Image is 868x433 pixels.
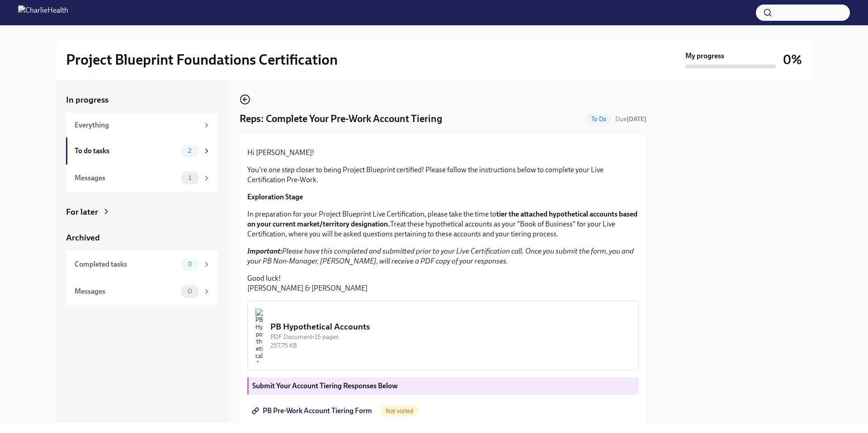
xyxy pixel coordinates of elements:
[66,251,218,278] a: Completed tasks0
[182,288,198,295] span: 0
[75,120,199,130] div: Everything
[183,147,197,154] span: 2
[66,137,218,165] a: To do tasks2
[255,308,263,362] img: PB Hypothetical Accounts
[247,209,639,239] p: In preparation for your Project Blueprint Live Certification, please take the time to Treat these...
[66,113,218,137] a: Everything
[66,278,218,305] a: Messages0
[240,112,442,126] h4: Reps: Complete Your Pre-Work Account Tiering
[586,116,612,122] span: To Do
[66,94,218,106] a: In progress
[247,148,639,158] p: Hi [PERSON_NAME]!
[685,51,724,61] strong: My progress
[66,165,218,192] a: Messages1
[182,261,198,268] span: 0
[75,287,177,297] div: Messages
[66,232,218,244] a: Archived
[270,333,631,341] div: PDF Document • 15 pages
[247,273,639,293] p: Good luck! [PERSON_NAME] & [PERSON_NAME]
[66,51,338,69] h2: Project Blueprint Foundations Certification
[247,301,639,370] button: PB Hypothetical AccountsPDF Document•15 pages257.75 KB
[75,173,177,183] div: Messages
[247,193,303,201] strong: Exploration Stage
[270,341,631,350] div: 257.75 KB
[75,259,177,269] div: Completed tasks
[75,146,177,156] div: To do tasks
[627,115,646,123] strong: [DATE]
[252,381,398,390] strong: Submit Your Account Tiering Responses Below
[247,402,378,420] a: PB Pre-Work Account Tiering Form
[615,115,646,123] span: September 15th, 2025 11:00
[247,247,282,255] strong: Important:
[380,408,419,414] span: Not visited
[247,247,634,265] em: Please have this completed and submitted prior to your Live Certification call. Once you submit t...
[247,165,639,185] p: You're one step closer to being Project Blueprint certified! Please follow the instructions below...
[66,206,98,218] div: For later
[254,406,372,415] span: PB Pre-Work Account Tiering Form
[783,52,802,68] h3: 0%
[66,206,218,218] a: For later
[270,321,631,333] div: PB Hypothetical Accounts
[183,174,197,181] span: 1
[615,115,646,123] span: Due
[18,5,68,20] img: CharlieHealth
